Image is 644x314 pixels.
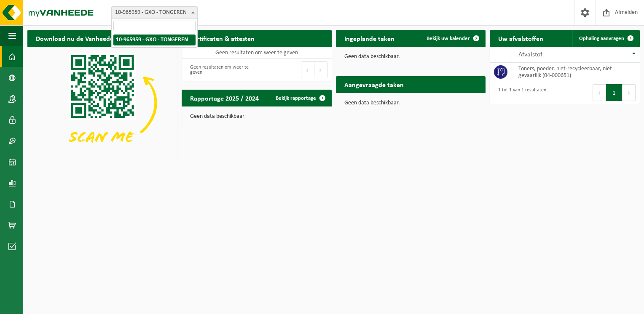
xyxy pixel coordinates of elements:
button: Next [623,84,636,101]
h2: Rapportage 2025 / 2024 [182,90,267,106]
span: 10-965959 - GXO - TONGEREN [111,6,198,19]
button: 1 [606,84,623,101]
button: Previous [301,61,314,78]
li: 10-965959 - GXO - TONGEREN [113,35,196,45]
td: toners, poeder, niet-recycleerbaar, niet gevaarlijk (04-000651) [512,63,640,81]
button: Next [314,61,327,78]
p: Geen data beschikbaar [190,114,323,120]
a: Bekijk rapportage [269,90,331,106]
h2: Uw afvalstoffen [490,30,552,46]
span: 10-965959 - GXO - TONGEREN [112,7,197,19]
p: Geen data beschikbaar. [344,54,478,60]
h2: Certificaten & attesten [182,30,263,46]
td: Geen resultaten om weer te geven [182,47,332,59]
span: Bekijk uw kalender [427,36,470,41]
a: Bekijk uw kalender [420,30,485,47]
div: Geen resultaten om weer te geven [186,61,252,79]
button: Previous [593,84,606,101]
span: Afvalstof [518,51,542,58]
p: Geen data beschikbaar. [344,100,478,106]
h2: Aangevraagde taken [336,76,412,93]
img: Download de VHEPlus App [27,47,177,159]
a: Ophaling aanvragen [572,30,639,47]
div: 1 tot 1 van 1 resultaten [494,83,546,102]
h2: Download nu de Vanheede+ app! [27,30,140,46]
span: Ophaling aanvragen [579,36,624,41]
h2: Ingeplande taken [336,30,403,46]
